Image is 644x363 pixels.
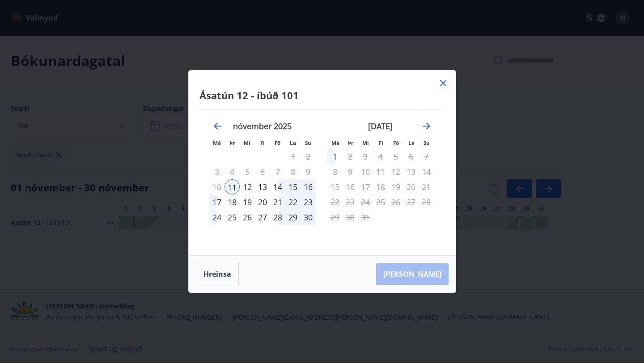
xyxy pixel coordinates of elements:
td: Choose miðvikudagur, 26. nóvember 2025 as your check-out date. It’s available. [240,210,255,225]
h4: Ásatún 12 - íbúð 101 [199,89,445,102]
td: Choose sunnudagur, 30. nóvember 2025 as your check-out date. It’s available. [301,210,316,225]
td: Choose laugardagur, 15. nóvember 2025 as your check-out date. It’s available. [285,179,301,194]
td: Not available. föstudagur, 5. desember 2025 [388,149,403,164]
td: Choose fimmtudagur, 20. nóvember 2025 as your check-out date. It’s available. [255,194,270,210]
div: Move forward to switch to the next month. [421,121,432,131]
button: Hreinsa [196,263,239,285]
div: 20 [255,194,270,210]
td: Selected as start date. þriðjudagur, 11. nóvember 2025 [225,179,240,194]
td: Not available. fimmtudagur, 6. nóvember 2025 [255,164,270,179]
td: Not available. þriðjudagur, 30. desember 2025 [343,210,358,225]
strong: [DATE] [368,121,393,131]
div: 19 [240,194,255,210]
td: Not available. sunnudagur, 2. nóvember 2025 [301,149,316,164]
td: Not available. fimmtudagur, 4. desember 2025 [373,149,388,164]
div: 21 [270,194,285,210]
td: Choose föstudagur, 14. nóvember 2025 as your check-out date. It’s available. [270,179,285,194]
td: Choose laugardagur, 29. nóvember 2025 as your check-out date. It’s available. [285,210,301,225]
td: Not available. föstudagur, 12. desember 2025 [388,164,403,179]
td: Not available. miðvikudagur, 3. desember 2025 [358,149,373,164]
div: 18 [225,194,240,210]
div: Aðeins útritun í boði [209,164,225,179]
td: Choose föstudagur, 21. nóvember 2025 as your check-out date. It’s available. [270,194,285,210]
td: Choose þriðjudagur, 18. nóvember 2025 as your check-out date. It’s available. [225,194,240,210]
div: Move backward to switch to the previous month. [212,121,223,131]
td: Not available. fimmtudagur, 11. desember 2025 [373,164,388,179]
div: Aðeins útritun í boði [327,149,343,164]
td: Not available. fimmtudagur, 18. desember 2025 [373,179,388,194]
td: Not available. miðvikudagur, 5. nóvember 2025 [240,164,255,179]
div: 25 [225,210,240,225]
div: 11 [225,179,240,194]
td: Not available. laugardagur, 27. desember 2025 [403,194,419,210]
small: Má [331,139,339,146]
div: 26 [240,210,255,225]
td: Not available. mánudagur, 29. desember 2025 [327,210,343,225]
small: Mi [362,139,369,146]
td: Not available. sunnudagur, 9. nóvember 2025 [301,164,316,179]
td: Not available. miðvikudagur, 10. desember 2025 [358,164,373,179]
td: Not available. laugardagur, 13. desember 2025 [403,164,419,179]
div: 23 [301,194,316,210]
small: Mi [244,139,250,146]
td: Choose miðvikudagur, 12. nóvember 2025 as your check-out date. It’s available. [240,179,255,194]
td: Choose föstudagur, 28. nóvember 2025 as your check-out date. It’s available. [270,210,285,225]
small: Þr [229,139,235,146]
td: Not available. þriðjudagur, 4. nóvember 2025 [225,164,240,179]
td: Not available. þriðjudagur, 2. desember 2025 [343,149,358,164]
td: Not available. sunnudagur, 7. desember 2025 [419,149,434,164]
small: Fi [379,139,383,146]
td: Not available. sunnudagur, 14. desember 2025 [419,164,434,179]
td: Not available. föstudagur, 7. nóvember 2025 [270,164,285,179]
td: Not available. laugardagur, 1. nóvember 2025 [285,149,301,164]
td: Choose sunnudagur, 23. nóvember 2025 as your check-out date. It’s available. [301,194,316,210]
td: Not available. miðvikudagur, 31. desember 2025 [358,210,373,225]
td: Choose mánudagur, 1. desember 2025 as your check-out date. It’s available. [327,149,343,164]
td: Not available. þriðjudagur, 16. desember 2025 [343,179,358,194]
div: 27 [255,210,270,225]
td: Not available. laugardagur, 20. desember 2025 [403,179,419,194]
small: Su [424,139,430,146]
small: Má [213,139,221,146]
td: Not available. þriðjudagur, 9. desember 2025 [343,164,358,179]
td: Choose sunnudagur, 16. nóvember 2025 as your check-out date. It’s available. [301,179,316,194]
div: 13 [255,179,270,194]
td: Not available. sunnudagur, 28. desember 2025 [419,194,434,210]
small: La [290,139,296,146]
small: Þr [348,139,353,146]
td: Not available. laugardagur, 8. nóvember 2025 [285,164,301,179]
td: Not available. miðvikudagur, 17. desember 2025 [358,179,373,194]
td: Not available. föstudagur, 26. desember 2025 [388,194,403,210]
td: Choose þriðjudagur, 25. nóvember 2025 as your check-out date. It’s available. [225,210,240,225]
td: Not available. mánudagur, 3. nóvember 2025 [209,164,225,179]
td: Choose fimmtudagur, 13. nóvember 2025 as your check-out date. It’s available. [255,179,270,194]
td: Not available. laugardagur, 6. desember 2025 [403,149,419,164]
td: Choose mánudagur, 24. nóvember 2025 as your check-out date. It’s available. [209,210,225,225]
td: Not available. mánudagur, 15. desember 2025 [327,179,343,194]
div: 22 [285,194,301,210]
td: Not available. sunnudagur, 21. desember 2025 [419,179,434,194]
td: Not available. miðvikudagur, 24. desember 2025 [358,194,373,210]
td: Not available. mánudagur, 10. nóvember 2025 [209,179,225,194]
div: 28 [270,210,285,225]
div: 16 [301,179,316,194]
small: Fö [393,139,399,146]
div: 30 [301,210,316,225]
td: Not available. mánudagur, 22. desember 2025 [327,194,343,210]
td: Choose mánudagur, 17. nóvember 2025 as your check-out date. It’s available. [209,194,225,210]
small: Fi [260,139,265,146]
td: Not available. þriðjudagur, 23. desember 2025 [343,194,358,210]
div: 15 [285,179,301,194]
div: 14 [270,179,285,194]
div: 12 [240,179,255,194]
td: Choose miðvikudagur, 19. nóvember 2025 as your check-out date. It’s available. [240,194,255,210]
small: La [408,139,415,146]
td: Not available. fimmtudagur, 25. desember 2025 [373,194,388,210]
div: 29 [285,210,301,225]
td: Not available. föstudagur, 19. desember 2025 [388,179,403,194]
td: Choose fimmtudagur, 27. nóvember 2025 as your check-out date. It’s available. [255,210,270,225]
div: 24 [209,210,225,225]
strong: nóvember 2025 [233,121,292,131]
small: Su [305,139,311,146]
div: Calendar [199,110,445,245]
